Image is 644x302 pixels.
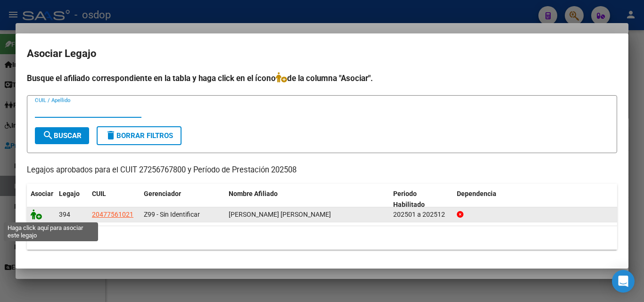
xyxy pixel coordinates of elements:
h2: Asociar Legajo [27,45,617,63]
button: Borrar Filtros [97,126,182,145]
div: 1 registros [27,226,617,250]
p: Legajos aprobados para el CUIT 27256767800 y Período de Prestación 202508 [27,164,617,176]
span: Gerenciador [144,190,181,197]
mat-icon: search [42,130,54,141]
datatable-header-cell: Legajo [55,184,88,215]
span: 394 [59,211,70,218]
button: Buscar [35,127,89,144]
datatable-header-cell: Asociar [27,184,55,215]
span: Buscar [42,131,82,140]
span: CUIL [92,190,106,197]
datatable-header-cell: Gerenciador [140,184,225,215]
div: Open Intercom Messenger [612,270,635,293]
span: Z99 - Sin Identificar [144,211,200,218]
datatable-header-cell: CUIL [88,184,140,215]
span: Dependencia [457,190,496,197]
span: 20477561021 [92,211,133,218]
span: DIAZ PAPARAS GONZALO NICOLAS [229,211,331,218]
span: Asociar [31,190,53,197]
span: Legajo [59,190,80,197]
span: Borrar Filtros [105,131,173,140]
datatable-header-cell: Periodo Habilitado [389,184,453,215]
datatable-header-cell: Nombre Afiliado [225,184,389,215]
mat-icon: delete [105,130,116,141]
span: Nombre Afiliado [229,190,278,197]
h4: Busque el afiliado correspondiente en la tabla y haga click en el ícono de la columna "Asociar". [27,72,617,84]
span: Periodo Habilitado [393,190,425,208]
datatable-header-cell: Dependencia [453,184,618,215]
div: 202501 a 202512 [393,209,449,220]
